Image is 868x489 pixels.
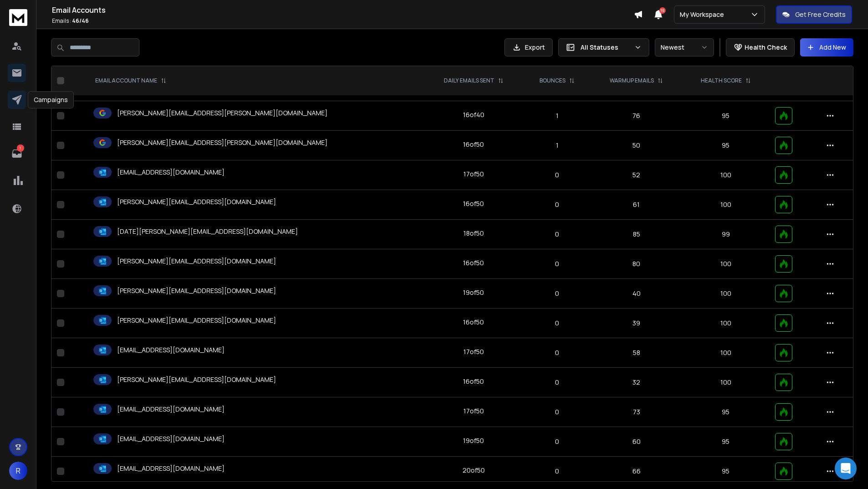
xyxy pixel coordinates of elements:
[591,397,682,427] td: 73
[9,462,27,480] button: R
[529,111,585,120] p: 1
[682,397,770,427] td: 95
[591,309,682,338] td: 39
[463,229,484,238] div: 18 of 50
[539,77,565,84] p: BOUNCES
[529,348,585,357] p: 0
[591,101,682,131] td: 76
[444,77,494,84] p: DAILY EMAILS SENT
[682,190,770,220] td: 100
[682,338,770,368] td: 100
[463,288,484,297] div: 19 of 50
[463,170,484,179] div: 17 of 50
[835,458,857,479] div: Open Intercom Messenger
[529,200,585,209] p: 0
[117,286,276,295] p: [PERSON_NAME][EMAIL_ADDRESS][DOMAIN_NAME]
[117,227,298,236] p: [DATE][PERSON_NAME][EMAIL_ADDRESS][DOMAIN_NAME]
[591,131,682,160] td: 50
[529,170,585,180] p: 0
[504,38,553,57] button: Export
[682,249,770,279] td: 100
[682,160,770,190] td: 100
[529,230,585,239] p: 0
[659,7,666,14] span: 15
[117,197,276,206] p: [PERSON_NAME][EMAIL_ADDRESS][DOMAIN_NAME]
[117,316,276,325] p: [PERSON_NAME][EMAIL_ADDRESS][DOMAIN_NAME]
[463,110,484,119] div: 16 of 40
[591,249,682,279] td: 80
[580,43,631,52] p: All Statuses
[591,279,682,309] td: 40
[682,309,770,338] td: 100
[529,437,585,446] p: 0
[529,378,585,387] p: 0
[682,101,770,131] td: 95
[463,199,484,208] div: 16 of 50
[463,377,484,386] div: 16 of 50
[463,407,484,416] div: 17 of 50
[680,10,728,19] p: My Workspace
[463,436,484,445] div: 19 of 50
[529,319,585,328] p: 0
[9,9,27,26] img: logo
[117,345,225,355] p: [EMAIL_ADDRESS][DOMAIN_NAME]
[52,17,634,25] p: Emails :
[795,10,846,19] p: Get Free Credits
[117,168,225,177] p: [EMAIL_ADDRESS][DOMAIN_NAME]
[610,77,654,84] p: WARMUP EMAILS
[95,77,166,84] div: EMAIL ACCOUNT NAME
[776,5,852,24] button: Get Free Credits
[591,160,682,190] td: 52
[8,144,26,163] a: 1
[726,38,795,57] button: Health Check
[463,318,484,327] div: 16 of 50
[529,407,585,417] p: 0
[800,38,853,57] button: Add New
[529,259,585,268] p: 0
[529,141,585,150] p: 1
[117,405,225,414] p: [EMAIL_ADDRESS][DOMAIN_NAME]
[52,5,634,15] h1: Email Accounts
[682,220,770,249] td: 99
[72,17,89,25] span: 46 / 46
[682,427,770,457] td: 95
[745,43,787,52] p: Health Check
[117,108,328,118] p: [PERSON_NAME][EMAIL_ADDRESS][PERSON_NAME][DOMAIN_NAME]
[17,144,24,152] p: 1
[463,140,484,149] div: 16 of 50
[117,434,225,443] p: [EMAIL_ADDRESS][DOMAIN_NAME]
[117,375,276,384] p: [PERSON_NAME][EMAIL_ADDRESS][DOMAIN_NAME]
[463,258,484,268] div: 16 of 50
[117,257,276,266] p: [PERSON_NAME][EMAIL_ADDRESS][DOMAIN_NAME]
[529,289,585,298] p: 0
[463,347,484,356] div: 17 of 50
[682,457,770,486] td: 95
[117,464,225,473] p: [EMAIL_ADDRESS][DOMAIN_NAME]
[591,427,682,457] td: 60
[591,457,682,486] td: 66
[591,190,682,220] td: 61
[462,466,485,475] div: 20 of 50
[117,138,328,147] p: [PERSON_NAME][EMAIL_ADDRESS][PERSON_NAME][DOMAIN_NAME]
[682,368,770,397] td: 100
[591,338,682,368] td: 58
[591,368,682,397] td: 32
[655,38,714,57] button: Newest
[529,467,585,476] p: 0
[591,220,682,249] td: 85
[701,77,742,84] p: HEALTH SCORE
[28,91,74,108] div: Campaigns
[682,279,770,309] td: 100
[682,131,770,160] td: 95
